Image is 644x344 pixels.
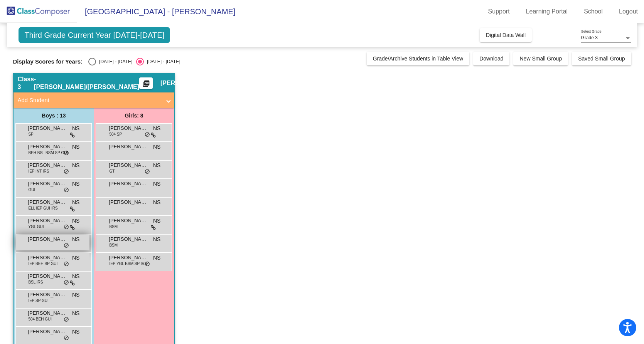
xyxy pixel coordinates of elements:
button: Digital Data Wall [480,28,532,42]
span: do_not_disturb_alt [64,261,69,267]
button: New Small Group [513,52,568,65]
span: [PERSON_NAME] [28,143,66,151]
span: Download [479,55,503,62]
span: SP [28,131,33,137]
span: [PERSON_NAME] [28,328,66,336]
span: 504 SP [109,131,122,137]
span: Grade 3 [581,35,598,40]
span: NS [153,198,160,206]
span: BSM [109,242,118,248]
span: do_not_disturb_alt [64,280,69,286]
div: [DATE] - [DATE] [144,58,180,65]
span: [PERSON_NAME] [28,291,66,299]
span: NS [153,124,160,133]
button: Grade/Archive Students in Table View [367,52,470,65]
button: Saved Small Group [572,52,631,65]
span: BEH BSL BSM SP GUI [28,150,68,156]
span: IEP YGL BSM SP IRS [109,261,147,267]
span: do_not_disturb_alt [64,187,69,193]
span: NS [72,161,79,169]
span: [PERSON_NAME] [109,217,147,225]
span: GT [109,168,115,174]
span: YGL GUI [28,224,44,230]
span: [GEOGRAPHIC_DATA] - [PERSON_NAME] [77,5,235,18]
span: NS [72,180,79,188]
button: Print Students Details [139,77,153,89]
span: [PERSON_NAME] [109,124,147,132]
span: [PERSON_NAME] [109,180,147,188]
span: Third Grade Current Year [DATE]-[DATE] [19,27,170,43]
span: NS [72,254,79,262]
span: NS [153,254,160,262]
span: NS [72,309,79,317]
span: BSL IRS [28,279,43,285]
a: School [578,5,609,18]
span: [PERSON_NAME] [28,235,66,243]
span: NS [153,143,160,151]
span: do_not_disturb_alt [64,243,69,249]
span: do_not_disturb_alt [64,224,69,230]
span: [PERSON_NAME] [28,309,66,317]
span: [PERSON_NAME] [28,180,66,188]
span: IEP SP GUI [28,298,48,304]
mat-expansion-panel-header: Add Student [13,92,174,108]
span: [PERSON_NAME] [109,254,147,262]
span: BSM [109,224,118,230]
span: [PERSON_NAME] [109,161,147,169]
span: [PERSON_NAME] [160,79,212,87]
span: [PERSON_NAME] [28,161,66,169]
span: NS [72,272,79,280]
span: NS [72,235,79,243]
div: [DATE] - [DATE] [96,58,132,65]
span: ELL IEP GUI IRS [28,205,57,211]
span: Class 3 [17,76,34,91]
span: Saved Small Group [578,55,625,62]
span: [PERSON_NAME] [28,272,66,280]
span: GUI [28,187,35,193]
span: 504 BEH GUI [28,316,52,322]
span: do_not_disturb_alt [145,261,150,267]
span: [PERSON_NAME] [109,198,147,206]
span: do_not_disturb_alt [64,335,69,341]
a: Learning Portal [520,5,574,18]
a: Support [482,5,516,18]
span: do_not_disturb_alt [64,169,69,175]
span: [PERSON_NAME] [28,124,66,132]
span: do_not_disturb_alt [64,150,69,156]
span: NS [153,235,160,243]
span: NS [72,198,79,206]
span: Display Scores for Years: [13,58,83,65]
mat-icon: picture_as_pdf [142,80,151,91]
span: [PERSON_NAME] [28,254,66,262]
span: NS [72,124,79,133]
span: Grade/Archive Students in Table View [373,55,464,62]
span: NS [72,328,79,336]
a: Logout [613,5,644,18]
span: NS [72,291,79,299]
span: IEP BEH SP GUI [28,261,57,267]
div: Boys : 13 [13,108,94,123]
span: [PERSON_NAME] [28,198,66,206]
mat-radio-group: Select an option [88,58,180,65]
span: do_not_disturb_alt [145,132,150,138]
span: [PERSON_NAME] [109,235,147,243]
span: New Small Group [519,55,562,62]
span: NS [153,180,160,188]
span: NS [72,143,79,151]
span: NS [72,217,79,225]
span: Digital Data Wall [486,32,526,38]
span: - [PERSON_NAME]/[PERSON_NAME] [34,76,139,91]
span: [PERSON_NAME] [109,143,147,151]
span: NS [153,161,160,169]
span: do_not_disturb_alt [64,317,69,323]
button: Download [473,52,509,65]
div: Girls: 8 [94,108,174,123]
span: NS [153,217,160,225]
mat-panel-title: Add Student [17,96,161,105]
span: [PERSON_NAME] [28,217,66,225]
span: do_not_disturb_alt [145,169,150,175]
span: IEP INT IRS [28,168,49,174]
